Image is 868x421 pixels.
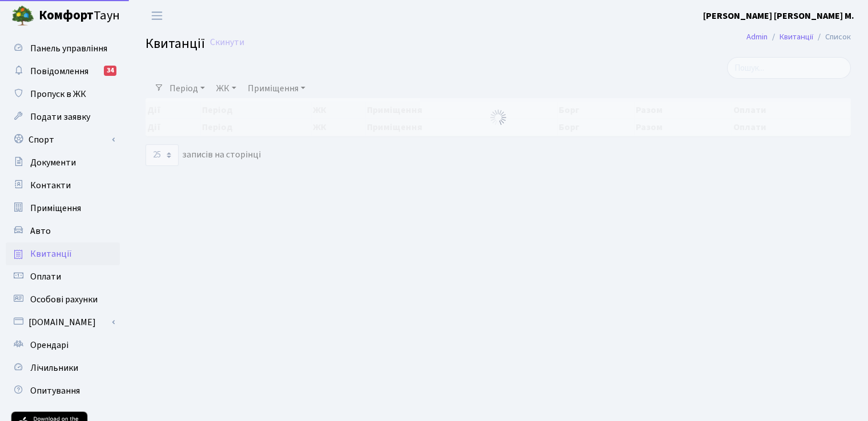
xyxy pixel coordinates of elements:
[30,362,78,374] span: Лічильники
[6,265,120,288] a: Оплати
[729,25,868,49] nav: breadcrumb
[6,37,120,60] a: Панель управління
[703,9,854,23] a: [PERSON_NAME] [PERSON_NAME] М.
[30,225,51,237] span: Авто
[489,108,507,127] img: Обробка...
[727,57,851,79] input: Пошук...
[6,334,120,357] a: Орендарі
[30,179,71,192] span: Контакти
[6,174,120,197] a: Контакти
[6,357,120,379] a: Лічильники
[6,60,120,83] a: Повідомлення34
[6,83,120,106] a: Пропуск в ЖК
[30,42,107,55] span: Панель управління
[780,31,813,43] a: Квитанції
[146,34,205,54] span: Квитанції
[30,339,68,351] span: Орендарі
[6,220,120,242] a: Авто
[212,79,241,98] a: ЖК
[30,248,72,260] span: Квитанції
[165,79,209,98] a: Період
[6,106,120,128] a: Подати заявку
[6,242,120,265] a: Квитанції
[6,288,120,311] a: Особові рахунки
[6,151,120,174] a: Документи
[30,202,81,214] span: Приміщення
[30,293,98,306] span: Особові рахунки
[6,311,120,334] a: [DOMAIN_NAME]
[243,79,310,98] a: Приміщення
[30,111,90,123] span: Подати заявку
[813,31,851,43] li: Список
[6,379,120,402] a: Опитування
[6,197,120,220] a: Приміщення
[143,6,171,25] button: Переключити навігацію
[11,5,34,27] img: logo.png
[146,144,261,166] label: записів на сторінці
[30,88,86,100] span: Пропуск в ЖК
[746,31,768,43] a: Admin
[30,270,61,283] span: Оплати
[6,128,120,151] a: Спорт
[703,10,854,22] b: [PERSON_NAME] [PERSON_NAME] М.
[146,144,179,166] select: записів на сторінці
[104,66,116,76] div: 34
[30,65,88,78] span: Повідомлення
[210,37,244,48] a: Скинути
[39,6,120,26] span: Таун
[39,6,94,25] b: Комфорт
[30,384,80,397] span: Опитування
[30,156,76,169] span: Документи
